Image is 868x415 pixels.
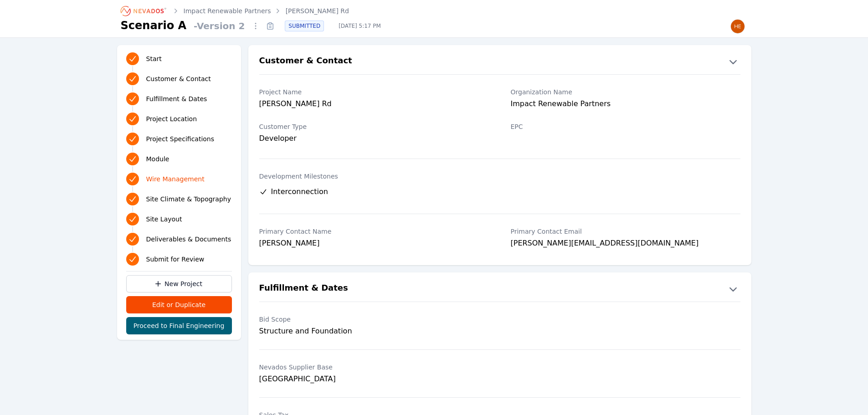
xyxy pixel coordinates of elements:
[730,19,745,34] img: Henar Luque
[511,122,740,131] label: EPC
[259,98,489,111] div: [PERSON_NAME] Rd
[259,133,489,144] div: Developer
[248,282,751,296] button: Fulfillment & Dates
[259,363,489,372] label: Nevados Supplier Base
[511,98,740,111] div: Impact Renewable Partners
[259,326,489,337] div: Structure and Foundation
[146,215,182,224] span: Site Layout
[259,282,348,296] h2: Fulfillment & Dates
[146,255,205,264] span: Submit for Review
[259,54,352,69] h2: Customer & Contact
[259,374,489,384] div: [GEOGRAPHIC_DATA]
[248,54,751,69] button: Customer & Contact
[259,238,489,251] div: [PERSON_NAME]
[259,227,489,236] label: Primary Contact Name
[121,4,349,18] nav: Breadcrumb
[331,22,388,30] span: [DATE] 5:17 PM
[285,20,324,31] div: SUBMITTED
[259,122,489,131] label: Customer Type
[146,154,169,164] span: Module
[126,51,232,267] nav: Progress
[121,18,187,33] h1: Scenario A
[146,235,231,244] span: Deliverables & Documents
[259,87,489,97] label: Project Name
[146,134,215,143] span: Project Specifications
[146,174,205,184] span: Wire Management
[146,94,207,103] span: Fulfillment & Dates
[126,317,232,334] button: Proceed to Final Engineering
[511,87,740,97] label: Organization Name
[146,74,211,83] span: Customer & Contact
[190,20,248,32] span: - Version 2
[146,195,231,204] span: Site Climate & Topography
[511,227,740,236] label: Primary Contact Email
[271,186,328,197] span: Interconnection
[146,114,197,123] span: Project Location
[126,296,232,313] button: Edit or Duplicate
[286,6,349,15] a: [PERSON_NAME] Rd
[184,6,271,15] a: Impact Renewable Partners
[259,172,740,181] label: Development Milestones
[259,315,489,324] label: Bid Scope
[126,275,232,292] a: New Project
[511,238,740,251] div: [PERSON_NAME][EMAIL_ADDRESS][DOMAIN_NAME]
[146,54,162,63] span: Start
